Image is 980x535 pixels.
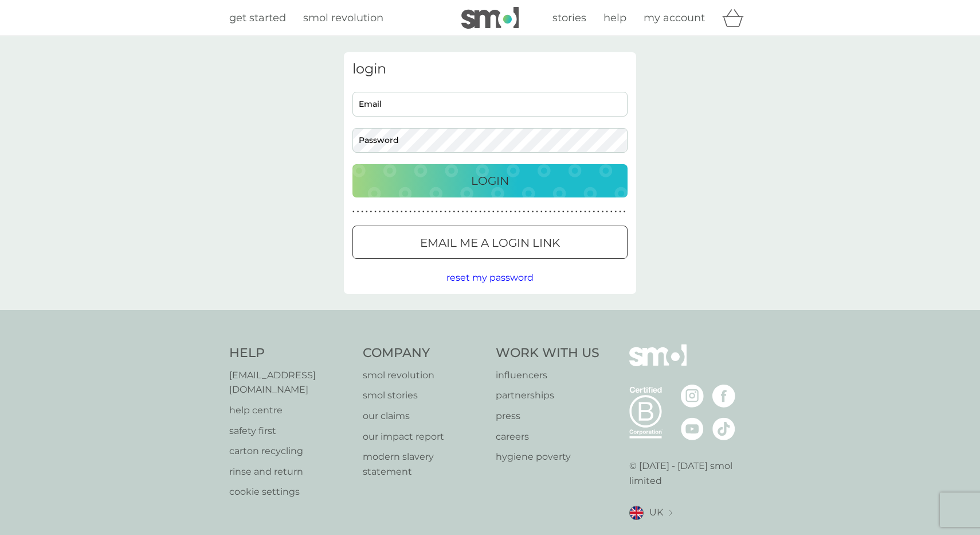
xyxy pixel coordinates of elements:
span: my account [644,11,705,24]
p: ● [449,209,451,215]
p: Login [471,172,509,190]
h4: Work With Us [496,344,599,362]
img: smol [629,344,687,383]
p: ● [387,209,390,215]
p: ● [374,209,377,215]
p: ● [479,209,481,215]
button: reset my password [446,270,534,285]
p: ● [392,209,394,215]
p: ● [396,209,398,215]
p: ● [575,209,578,215]
p: ● [558,209,560,215]
p: ● [352,209,355,215]
a: modern slavery statement [363,449,485,479]
p: ● [527,209,530,215]
img: visit the smol Facebook page [712,385,735,408]
a: smol revolution [303,10,383,26]
p: ● [597,209,599,215]
p: ● [571,209,573,215]
p: ● [580,209,582,215]
p: ● [383,209,385,215]
div: basket [722,6,751,29]
p: ● [610,209,613,215]
p: ● [567,209,569,215]
p: ● [602,209,604,215]
p: ● [401,209,403,215]
a: careers [496,429,599,444]
img: UK flag [629,506,644,520]
p: ● [427,209,429,215]
p: ● [540,209,543,215]
p: ● [501,209,503,215]
p: ● [462,209,464,215]
p: ● [593,209,595,215]
p: ● [523,209,525,215]
p: ● [475,209,477,215]
p: ● [492,209,495,215]
h3: login [352,61,628,77]
a: our claims [363,409,485,424]
h4: Company [363,344,485,362]
button: Email me a login link [352,226,628,259]
p: ● [357,209,359,215]
p: ● [444,209,446,215]
a: stories [552,10,586,26]
p: ● [619,209,621,215]
img: smol [461,7,519,29]
p: ● [584,209,586,215]
p: ● [418,209,420,215]
a: my account [644,10,705,26]
h4: Help [229,344,351,362]
span: stories [552,11,586,24]
p: ● [431,209,433,215]
p: ● [409,209,411,215]
img: visit the smol Youtube page [681,417,704,440]
p: ● [370,209,373,215]
a: smol revolution [363,368,485,383]
a: [EMAIL_ADDRESS][DOMAIN_NAME] [229,368,351,397]
a: help centre [229,403,351,418]
a: hygiene poverty [496,449,599,464]
img: visit the smol Instagram page [681,385,704,408]
a: cookie settings [229,484,351,499]
img: select a new location [669,510,672,516]
p: ● [405,209,407,215]
p: our impact report [363,429,485,444]
a: influencers [496,368,599,383]
p: ● [440,209,442,215]
span: UK [649,505,663,520]
a: partnerships [496,388,599,403]
span: help [603,11,626,24]
a: press [496,409,599,424]
p: ● [624,209,626,215]
a: help [603,10,626,26]
span: smol revolution [303,11,383,24]
p: ● [562,209,565,215]
a: safety first [229,424,351,439]
a: rinse and return [229,464,351,479]
p: ● [361,209,363,215]
p: ● [615,209,617,215]
a: carton recycling [229,444,351,459]
p: ● [505,209,508,215]
p: ● [379,209,381,215]
p: Email me a login link [420,234,560,252]
p: © [DATE] - [DATE] smol limited [629,459,751,488]
p: ● [366,209,368,215]
p: ● [545,209,547,215]
span: reset my password [446,272,534,283]
span: get started [229,11,286,24]
p: ● [532,209,534,215]
img: visit the smol Tiktok page [712,417,735,440]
